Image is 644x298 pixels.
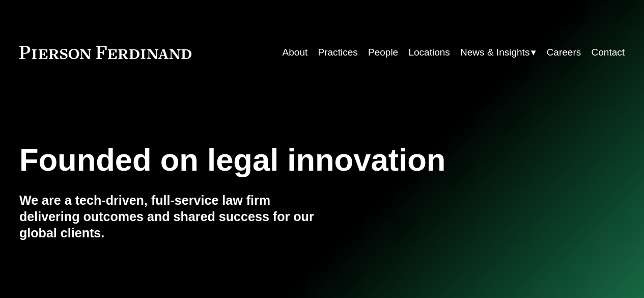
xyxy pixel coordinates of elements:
[592,43,625,62] a: Contact
[547,43,581,62] a: Careers
[460,44,529,61] span: News & Insights
[19,193,322,241] h4: We are a tech-driven, full-service law firm delivering outcomes and shared success for our global...
[283,43,308,62] a: About
[368,43,398,62] a: People
[19,142,524,178] h1: Founded on legal innovation
[408,43,450,62] a: Locations
[460,43,536,62] a: folder dropdown
[318,43,358,62] a: Practices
